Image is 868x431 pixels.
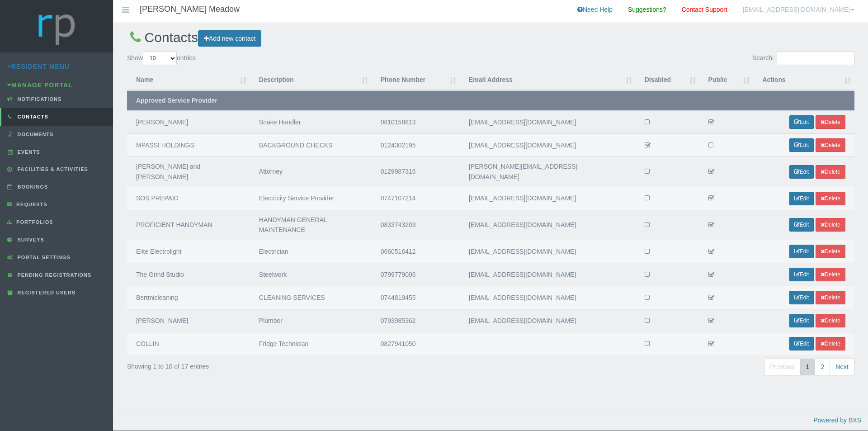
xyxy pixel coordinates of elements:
label: Show entries [127,52,196,65]
div: [PERSON_NAME] and [PERSON_NAME] [136,161,241,182]
a: Delete [816,138,845,152]
td: 0799779006 [372,263,460,286]
span: Facilities & Activities [15,166,88,172]
a: Next [830,359,854,375]
a: Add new contact [198,30,262,47]
td: [EMAIL_ADDRESS][DOMAIN_NAME] [460,133,636,156]
input: Search: [777,52,854,65]
span: Documents [15,132,54,137]
div: MPASSI HOLDINGS [136,140,241,151]
th: Actions: activate to sort column ascending [753,70,854,90]
td: BACKGROUND CHECKS [250,133,372,156]
td: 0827941050 [372,332,460,355]
span: Events [15,149,40,155]
div: COLLIN [136,339,241,349]
a: Edit [789,268,814,281]
th: Public : activate to sort column ascending [699,70,754,90]
td: HANDYMAN GENERAL MAINTENANCE [250,210,372,240]
td: Electrician [250,240,372,263]
td: [EMAIL_ADDRESS][DOMAIN_NAME] [460,187,636,210]
div: PROFICIENT HANDYMAN [136,220,241,230]
a: Delete [816,115,845,129]
th: Name : activate to sort column ascending [127,70,250,90]
strong: Approved Service Provider [136,97,217,104]
td: [EMAIL_ADDRESS][DOMAIN_NAME] [460,309,636,332]
td: [EMAIL_ADDRESS][DOMAIN_NAME] [460,263,636,286]
a: 2 [815,359,830,375]
td: Snake Handler [250,110,372,133]
td: Steelwork [250,263,372,286]
a: Edit [789,138,814,152]
td: Fridge Technician [250,332,372,355]
td: [EMAIL_ADDRESS][DOMAIN_NAME] [460,286,636,309]
a: Resident Menu [7,63,70,70]
a: Edit [789,314,814,327]
td: 0747107214 [372,187,460,210]
div: [PERSON_NAME] [136,316,241,326]
td: Attorney [250,156,372,187]
div: [PERSON_NAME] [136,117,241,128]
td: 0793985362 [372,309,460,332]
span: Requests [14,202,47,207]
span: Portal Settings [15,255,71,260]
a: Edit [789,218,814,232]
td: 0744819455 [372,286,460,309]
a: Edit [789,337,814,350]
td: 0660516412 [372,240,460,263]
a: Delete [816,165,845,179]
a: Manage Portal [7,81,73,89]
a: Edit [789,115,814,129]
th: Email Address : activate to sort column ascending [460,70,636,90]
span: Contacts [15,114,48,119]
span: Portfolios [14,219,53,225]
td: CLEANING SERVICES [250,286,372,309]
div: Showing 1 to 10 of 17 entries [127,358,422,372]
select: Showentries [143,52,177,65]
td: 0129987316 [372,156,460,187]
div: The Grind Studio [136,270,241,280]
a: Delete [816,192,845,205]
th: Disabled : activate to sort column ascending [636,70,699,90]
h4: [PERSON_NAME] Meadow [140,5,240,14]
div: Bertmicleaning [136,293,241,303]
td: 0810158813 [372,110,460,133]
div: Elite Electrolight [136,246,241,257]
a: Delete [816,245,845,258]
span: Notifications [15,96,62,102]
td: 0124302195 [372,133,460,156]
a: Delete [816,337,845,350]
span: Pending Registrations [15,272,92,278]
a: Edit [789,291,814,304]
a: Edit [789,245,814,258]
div: SOS PREPAID [136,193,241,204]
th: Phone Number : activate to sort column ascending [372,70,460,90]
td: [EMAIL_ADDRESS][DOMAIN_NAME] [460,210,636,240]
a: Delete [816,314,845,327]
a: Edit [789,192,814,205]
td: Plumber [250,309,372,332]
span: Bookings [15,184,48,189]
td: [EMAIL_ADDRESS][DOMAIN_NAME] [460,240,636,263]
a: Powered by BXS [813,417,861,424]
td: 0833743203 [372,210,460,240]
a: Delete [816,291,845,304]
a: Edit [789,165,814,179]
td: [PERSON_NAME][EMAIL_ADDRESS][DOMAIN_NAME] [460,156,636,187]
span: Surveys [15,237,44,242]
span: Registered Users [15,290,75,295]
a: 1 [800,359,816,375]
td: Electricity Service Provider [250,187,372,210]
td: [EMAIL_ADDRESS][DOMAIN_NAME] [460,110,636,133]
h2: Contacts [127,30,854,47]
a: Delete [816,268,845,281]
a: Previous [764,359,800,375]
a: Delete [816,218,845,232]
th: Description : activate to sort column ascending [250,70,372,90]
label: Search: [752,52,854,65]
